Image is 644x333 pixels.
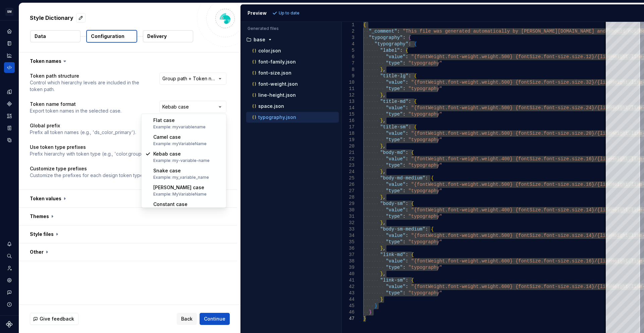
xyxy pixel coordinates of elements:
div: Example: my-variable-name [153,158,210,163]
span: [PERSON_NAME] case [153,184,204,190]
div: Example: myVariableName [153,141,207,147]
span: Kebab case [153,151,181,157]
span: Flat case [153,117,175,123]
div: Example: my_variable_name [153,175,209,180]
div: Example: MyVariableName [153,192,207,197]
div: Example: myvariablename [153,124,206,130]
span: Constant case [153,201,187,207]
span: Snake case [153,168,181,173]
span: Camel case [153,134,181,140]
